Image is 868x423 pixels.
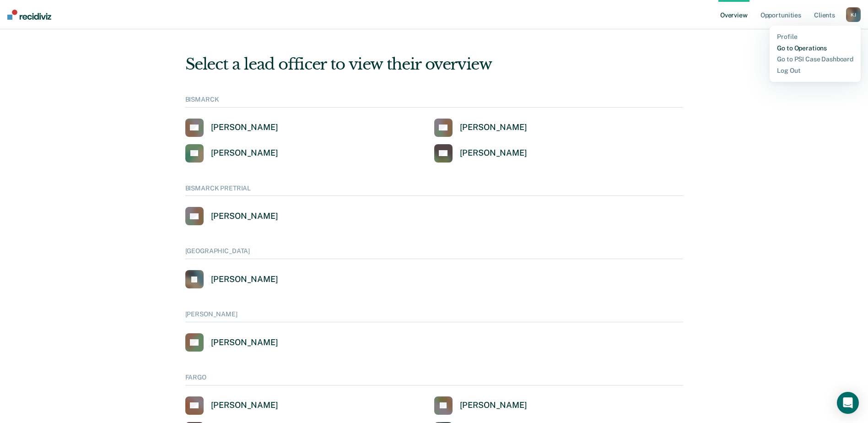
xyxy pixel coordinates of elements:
[211,337,278,348] div: [PERSON_NAME]
[777,33,853,41] a: Profile
[460,148,527,158] div: [PERSON_NAME]
[185,144,278,163] a: [PERSON_NAME]
[846,7,861,22] div: K J
[211,148,278,158] div: [PERSON_NAME]
[211,211,278,222] div: [PERSON_NAME]
[185,396,278,415] a: [PERSON_NAME]
[185,207,278,225] a: [PERSON_NAME]
[7,10,51,20] img: Recidiviz
[185,55,683,74] div: Select a lead officer to view their overview
[777,55,853,63] a: Go to PSI Case Dashboard
[777,67,853,75] a: Log Out
[434,119,527,137] a: [PERSON_NAME]
[460,400,527,411] div: [PERSON_NAME]
[434,396,527,415] a: [PERSON_NAME]
[185,374,683,385] div: FARGO
[211,400,278,411] div: [PERSON_NAME]
[846,7,861,22] button: KJ
[185,247,683,259] div: [GEOGRAPHIC_DATA]
[185,310,683,322] div: [PERSON_NAME]
[185,333,278,352] a: [PERSON_NAME]
[777,44,853,52] a: Go to Operations
[211,122,278,133] div: [PERSON_NAME]
[185,270,278,288] a: [PERSON_NAME]
[460,122,527,133] div: [PERSON_NAME]
[185,96,683,108] div: BISMARCK
[837,392,859,414] div: Open Intercom Messenger
[211,274,278,285] div: [PERSON_NAME]
[434,144,527,163] a: [PERSON_NAME]
[185,184,683,196] div: BISMARCK PRETRIAL
[185,119,278,137] a: [PERSON_NAME]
